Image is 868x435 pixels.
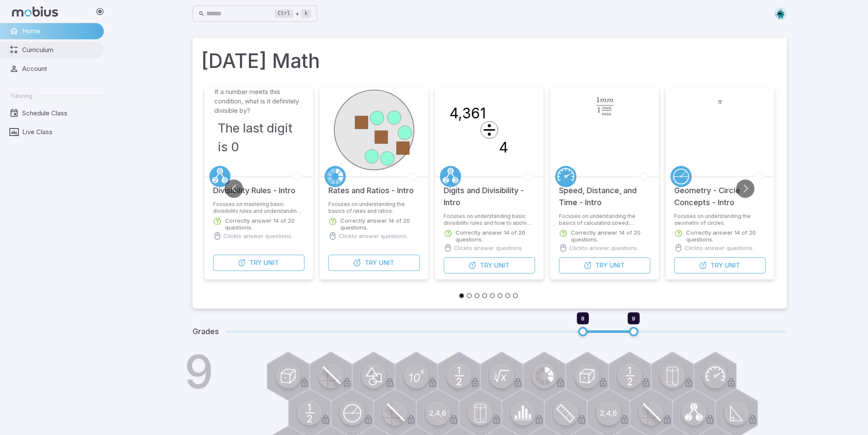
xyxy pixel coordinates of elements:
[340,217,420,231] p: Correctly answer 14 of 20 questions.
[602,112,611,117] span: min
[22,26,98,36] span: Home
[479,261,492,270] span: Try
[674,257,766,273] button: TryUnit
[444,213,535,225] p: Focuses on understanding basic divisibility rules and how to apply them.
[467,293,472,298] button: Go to slide 2
[459,293,464,298] button: Go to slide 1
[494,261,509,270] span: Unit
[684,244,754,252] p: Click to answer questions.
[213,201,304,213] p: Focuses on mastering basic divisibility rules and understanding digits.
[214,87,303,115] p: If a number meets this condition, what is it definitely divisible by?
[482,293,487,298] button: Go to slide 4
[595,261,607,270] span: Try
[454,244,523,252] p: Click to answer questions.
[499,139,508,156] text: 4
[710,261,722,270] span: Try
[674,213,766,225] p: Focuses on understanding the geometry of circles.
[225,179,243,198] button: Go to previous slide
[569,244,638,252] p: Click to answer questions.
[440,166,461,187] a: Factors/Primes
[218,119,300,156] h3: The last digit is 0
[609,261,624,270] span: Unit
[193,326,219,338] h5: Grades
[670,166,692,187] a: Circles
[505,293,510,298] button: Go to slide 7
[209,166,231,187] a: Factors/Primes
[555,166,576,187] a: Speed/Distance/Time
[22,64,98,73] span: Account
[275,9,294,18] kbd: Ctrl
[364,258,377,267] span: Try
[724,261,739,270] span: Unit
[339,232,408,240] p: Click to answer questions.
[596,95,599,104] span: 1
[613,97,614,107] span: ​
[324,166,346,187] a: Rates/Ratios
[449,105,485,122] text: 4,361
[513,293,518,298] button: Go to slide 8
[301,9,311,18] kbd: k
[22,45,98,55] span: Curriculum
[201,46,778,75] h1: [DATE] Math
[602,106,611,111] span: mm
[22,109,98,118] span: Schedule Class
[328,201,420,213] p: Focuses on understanding the basics of rates and ratios.
[22,127,98,137] span: Live Class
[225,217,304,231] p: Correctly answer 14 of 20 questions.
[10,92,32,100] span: Tutoring
[774,7,787,20] img: octagon.svg
[184,349,213,395] h1: 9
[497,293,503,298] button: Go to slide 6
[444,176,535,209] h5: Digits and Divisibility - Intro
[490,293,495,298] button: Go to slide 5
[474,293,479,298] button: Go to slide 3
[736,179,754,198] button: Go to next slide
[378,258,394,267] span: Unit
[581,315,585,322] span: 8
[275,9,311,19] div: +
[686,229,766,243] p: Correctly answer 14 of 20 questions.
[559,257,650,273] button: TryUnit
[213,255,304,271] button: TryUnit
[328,255,420,271] button: TryUnit
[599,97,613,104] span: mm
[223,232,292,240] p: Click to answer questions.
[213,176,295,197] h5: Divisibility Rules - Intro
[559,176,650,209] h5: Speed, Distance, and Time - Intro
[571,229,650,243] p: Correctly answer 14 of 20 questions.
[328,176,414,197] h5: Rates and Ratios - Intro
[717,98,722,106] span: π
[596,106,600,115] span: 1
[263,258,278,267] span: Unit
[559,213,650,225] p: Focuses on understanding the basics of calculating speed, distance, and time.
[456,229,535,243] p: Correctly answer 14 of 20 questions.
[674,176,766,209] h5: Geometry - Circle Concepts - Intro
[444,257,535,273] button: TryUnit
[632,315,635,322] span: 9
[249,258,261,267] span: Try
